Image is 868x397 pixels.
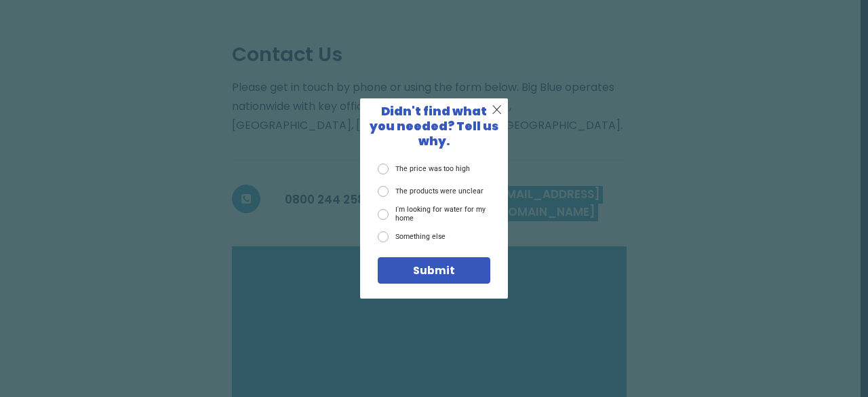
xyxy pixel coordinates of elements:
label: The products were unclear [378,186,484,197]
label: Something else [378,231,446,242]
span: Submit [413,263,455,278]
span: X [492,102,502,117]
iframe: Chatbot [778,307,849,378]
span: Didn't find what you needed? Tell us why. [370,103,498,149]
label: The price was too high [378,164,470,174]
label: I'm looking for water for my home [378,206,490,223]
